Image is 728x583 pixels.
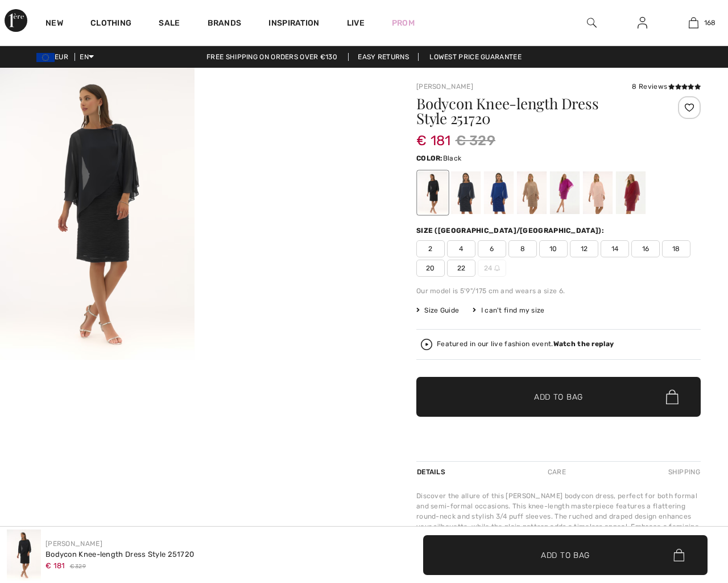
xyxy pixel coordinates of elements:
span: € 181 [416,121,451,149]
a: Free shipping on orders over €130 [197,53,346,61]
a: Easy Returns [348,53,419,61]
div: Black [418,171,448,214]
div: Midnight Blue [451,171,481,214]
video: Your browser does not support the video tag. [195,68,389,165]
div: Featured in our live fashion event. [437,340,614,348]
span: Size Guide [416,305,459,315]
span: 18 [662,240,690,257]
img: ring-m.svg [494,265,500,271]
span: 168 [704,18,716,28]
span: EUR [36,53,73,61]
div: Discover the allure of this [PERSON_NAME] bodycon dress, perfect for both formal and semi-formal ... [416,491,701,542]
a: [PERSON_NAME] [416,83,473,91]
div: Details [416,462,448,482]
span: 12 [570,240,598,257]
a: Sale [159,18,180,30]
span: 16 [631,240,660,257]
span: 20 [416,260,445,277]
div: Size ([GEOGRAPHIC_DATA]/[GEOGRAPHIC_DATA]): [416,225,606,236]
img: My Bag [689,16,698,30]
span: 10 [539,240,568,257]
a: New [45,18,63,30]
div: Purple orchid [550,171,580,214]
img: Bodycon Knee-Length Dress Style 251720 [7,529,41,581]
span: 2 [416,240,445,257]
a: [PERSON_NAME] [45,540,102,548]
a: Brands [208,18,242,30]
button: Add to Bag [416,377,701,417]
span: Add to Bag [534,391,583,403]
a: Prom [392,17,415,29]
img: Euro [36,53,55,62]
div: Royal Sapphire 163 [484,171,514,214]
a: Lowest Price Guarantee [420,53,531,61]
span: Inspiration [268,18,319,30]
div: Bodycon Knee-length Dress Style 251720 [45,549,194,560]
span: 22 [447,260,475,277]
span: 8 [508,240,537,257]
img: My Info [638,16,647,30]
span: Black [443,154,462,162]
a: 168 [668,16,718,30]
div: Shipping [665,462,701,482]
div: Sand [517,171,547,214]
span: 14 [601,240,629,257]
strong: Watch the replay [553,340,614,348]
div: I can't find my size [473,305,544,315]
span: Add to Bag [541,549,590,561]
a: Sign In [628,16,656,30]
span: EN [80,53,94,61]
div: Quartz [583,171,613,214]
div: Our model is 5'9"/175 cm and wears a size 6. [416,286,701,296]
img: Watch the replay [421,339,432,350]
span: € 329 [456,130,496,151]
a: Live [347,17,365,29]
div: 8 Reviews [632,81,701,92]
img: Bag.svg [673,549,684,561]
img: 1ère Avenue [5,9,27,32]
span: 4 [447,240,475,257]
span: € 329 [70,563,86,571]
h1: Bodycon Knee-length Dress Style 251720 [416,96,653,126]
img: search the website [587,16,597,30]
img: Bag.svg [666,389,679,404]
span: Color: [416,154,443,162]
span: € 181 [45,561,65,570]
button: Add to Bag [423,535,708,575]
div: Care [538,462,576,482]
span: 6 [478,240,506,257]
span: 24 [478,260,506,277]
a: Clothing [90,18,131,30]
div: Merlot [616,171,646,214]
